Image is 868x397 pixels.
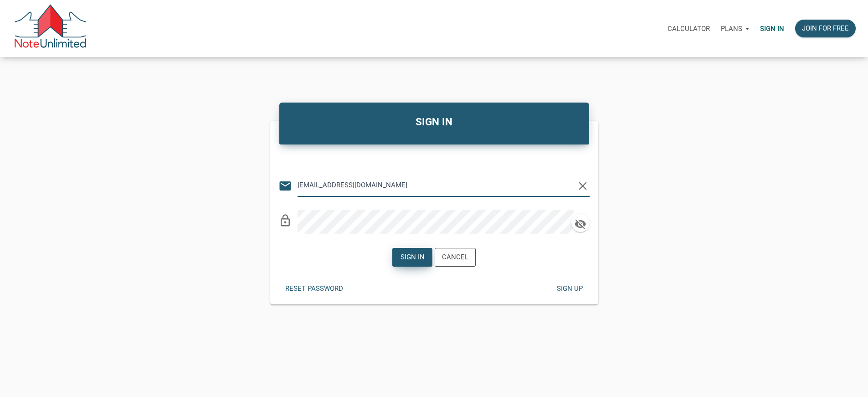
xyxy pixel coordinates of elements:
[668,25,710,33] p: Calculator
[795,20,856,37] button: Join for free
[760,25,784,33] p: Sign in
[278,179,292,193] i: email
[755,14,790,43] a: Sign in
[790,14,861,43] a: Join for free
[442,252,468,263] div: Cancel
[401,252,425,263] div: Sign in
[556,284,582,294] div: Sign up
[392,248,432,267] button: Sign in
[278,280,350,298] button: Reset password
[14,5,87,52] img: NoteUnlimited
[576,179,590,193] i: clear
[550,280,590,298] button: Sign up
[298,175,576,196] input: Email
[721,25,742,33] p: Plans
[715,15,755,42] button: Plans
[662,14,715,43] a: Calculator
[435,248,476,267] button: Cancel
[286,114,582,130] h4: SIGN IN
[278,214,292,227] i: lock_outline
[715,14,755,43] a: Plans
[285,284,343,294] div: Reset password
[802,23,849,34] div: Join for free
